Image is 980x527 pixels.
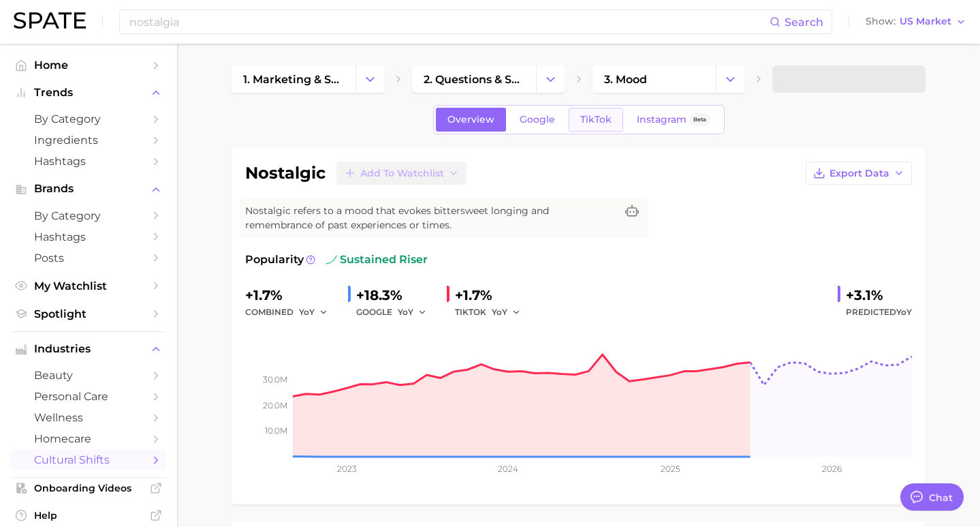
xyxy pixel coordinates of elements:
img: SPATE [14,12,86,29]
span: Help [34,509,143,522]
span: Ingredients [34,134,143,147]
span: Trends [34,87,143,99]
span: sustained riser [326,252,428,268]
span: by Category [34,112,143,125]
a: Spotlight [11,303,166,325]
a: beauty [11,365,166,386]
tspan: 2025 [661,464,680,474]
span: Home [34,59,143,72]
a: Hashtags [11,151,166,172]
h1: nostalgic [245,165,326,181]
span: Hashtags [34,230,143,243]
img: sustained riser [326,254,337,265]
a: Google [508,108,567,132]
button: Change Category [355,65,385,93]
span: TikTok [580,114,612,125]
tspan: 2024 [498,464,518,474]
span: Predicted [846,304,912,320]
a: TikTok [569,108,623,132]
button: YoY [398,304,427,320]
div: +3.1% [846,284,912,306]
span: personal care [34,390,143,403]
button: ShowUS Market [862,13,970,31]
div: combined [245,304,337,320]
span: YoY [492,306,507,318]
span: Add to Watchlist [360,168,444,179]
a: by Category [11,108,166,130]
span: wellness [34,411,143,424]
a: Posts [11,247,166,269]
a: My Watchlist [11,275,166,297]
span: YoY [299,306,315,318]
button: Trends [11,82,166,103]
button: YoY [492,304,521,320]
span: US Market [900,18,951,25]
button: Change Category [536,65,565,93]
a: Ingredients [11,130,166,151]
button: Export Data [806,162,912,185]
span: Show [866,18,896,25]
span: My Watchlist [34,280,143,292]
span: cultural shifts [34,453,143,466]
a: 3. mood [592,65,716,93]
span: Nostalgic refers to a mood that evokes bittersweet longing and remembrance of past experiences or... [245,204,616,232]
span: Google [520,114,555,125]
div: +1.7% [455,284,530,306]
button: Brands [11,179,166,199]
button: Change Category [716,65,745,93]
a: Onboarding Videos [11,478,166,498]
span: Posts [34,252,143,265]
span: Spotlight [34,307,143,320]
tspan: 2023 [337,464,357,474]
span: by Category [34,209,143,222]
a: Home [11,55,166,76]
div: +1.7% [245,284,337,306]
a: 1. marketing & sales [232,65,355,93]
div: GOOGLE [356,304,436,320]
div: +18.3% [356,284,436,306]
tspan: 2026 [822,464,842,474]
span: Brands [34,183,143,195]
span: Instagram [637,114,686,125]
span: Popularity [245,252,304,268]
span: Industries [34,343,143,355]
span: Beta [693,114,706,125]
span: homecare [34,432,143,445]
div: TIKTOK [455,304,530,320]
span: Export Data [829,168,889,179]
span: beauty [34,369,143,382]
span: Overview [447,114,494,125]
a: 2. questions & sentiment [412,65,536,93]
a: InstagramBeta [625,108,722,132]
span: 1. marketing & sales [243,73,344,86]
span: 3. mood [604,73,647,86]
button: Add to Watchlist [336,162,467,185]
button: Industries [11,339,166,359]
button: YoY [299,304,328,320]
a: Overview [436,108,506,132]
span: YoY [896,307,912,317]
a: cultural shifts [11,449,166,470]
input: Search here for a brand, industry, or ingredient [128,10,770,33]
span: Hashtags [34,155,143,168]
span: Onboarding Videos [34,482,143,494]
a: by Category [11,205,166,226]
a: Help [11,505,166,526]
a: homecare [11,428,166,449]
span: Search [785,16,823,29]
span: YoY [398,306,413,318]
a: wellness [11,407,166,428]
a: personal care [11,386,166,407]
a: Hashtags [11,226,166,247]
span: 2. questions & sentiment [424,73,524,86]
